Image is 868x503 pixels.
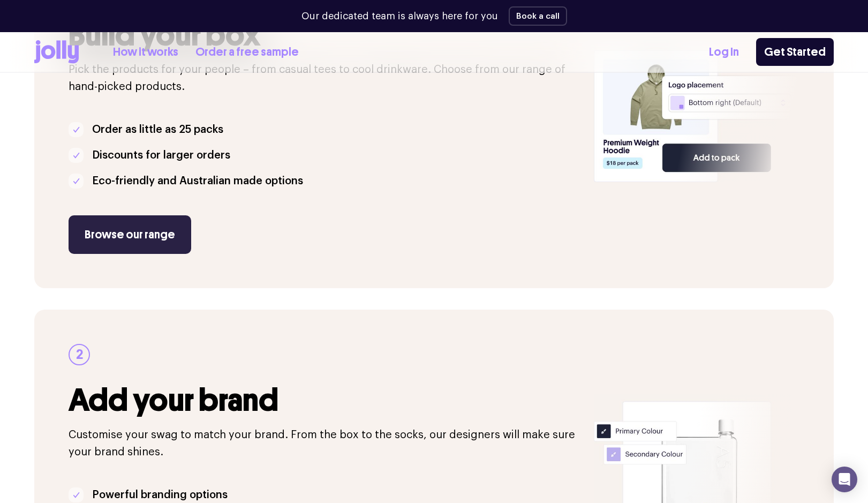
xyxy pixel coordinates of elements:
div: 2 [69,344,90,365]
p: Eco-friendly and Australian made options [92,172,303,190]
p: Discounts for larger orders [92,147,230,164]
p: Our dedicated team is always here for you [301,9,498,24]
a: How it works [113,43,178,61]
p: Pick the products for your people – from casual tees to cool drinkware. Choose from our range of ... [69,61,581,95]
a: Get Started [756,38,834,66]
a: Order a free sample [195,43,299,61]
div: Open Intercom Messenger [832,467,857,492]
p: Customise your swag to match your brand. From the box to the socks, our designers will make sure ... [69,426,581,461]
p: Order as little as 25 packs [92,121,223,138]
a: Browse our range [69,215,191,254]
button: Book a call [509,6,567,26]
a: Log In [709,43,739,61]
h3: Add your brand [69,382,581,418]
